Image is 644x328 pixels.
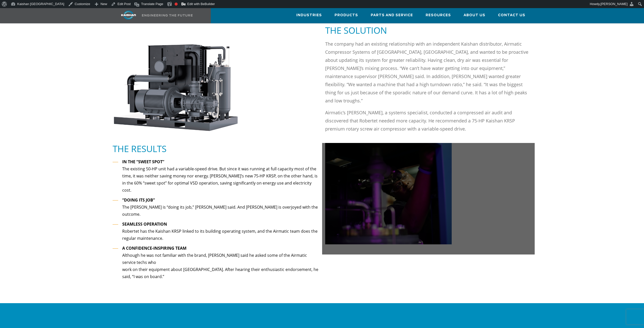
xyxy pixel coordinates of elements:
strong: “DOING ITS JOB” [122,197,155,203]
span: About Us [464,12,485,18]
strong: IN THE “SWEET SPOT” [122,159,164,165]
a: Products [335,8,358,22]
li: The existing 50-HP unit had a variable-speed drive. But since it was running at full capacity mos... [113,158,319,194]
strong: SEAMLESS OPERATION [122,221,167,227]
img: Engineering the future [142,14,193,16]
strong: A CONFIDENCE-INSPIRING TEAM [122,245,186,251]
img: krsp 100 [113,43,239,133]
span: Contact Us [498,12,525,18]
span: Products [335,12,358,18]
li: Although he was not familiar with the brand, [PERSON_NAME] said he asked some of the Airmatic ser... [113,245,319,280]
a: Industries [296,8,322,22]
span: Resources [426,12,451,18]
a: About Us [464,8,485,22]
a: Resources [426,8,451,22]
span: Industries [296,12,322,18]
div: Focus keyphrase not set [175,3,178,6]
img: kaishan logo [110,11,148,20]
a: Contact Us [498,8,525,22]
h5: The Results [113,143,319,154]
li: Robertet has the Kaishan KRSP linked to its building operating system, and the Airmatic team does... [113,221,319,242]
a: Parts and Service [371,8,413,22]
span: Parts and Service [371,12,413,18]
h5: The Solution [325,25,532,36]
a: Kaishan USA [110,8,199,23]
p: The company had an existing relationship with an independent Kaishan distributor, Airmatic Compre... [325,40,532,105]
p: Airmatic’s [PERSON_NAME], a systems specialist, conducted a compressed air audit and discovered t... [325,108,532,133]
span: [PERSON_NAME] [600,2,628,6]
li: The [PERSON_NAME] is “doing its job,” [PERSON_NAME] said. And [PERSON_NAME] is overjoyed with the... [113,196,319,218]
